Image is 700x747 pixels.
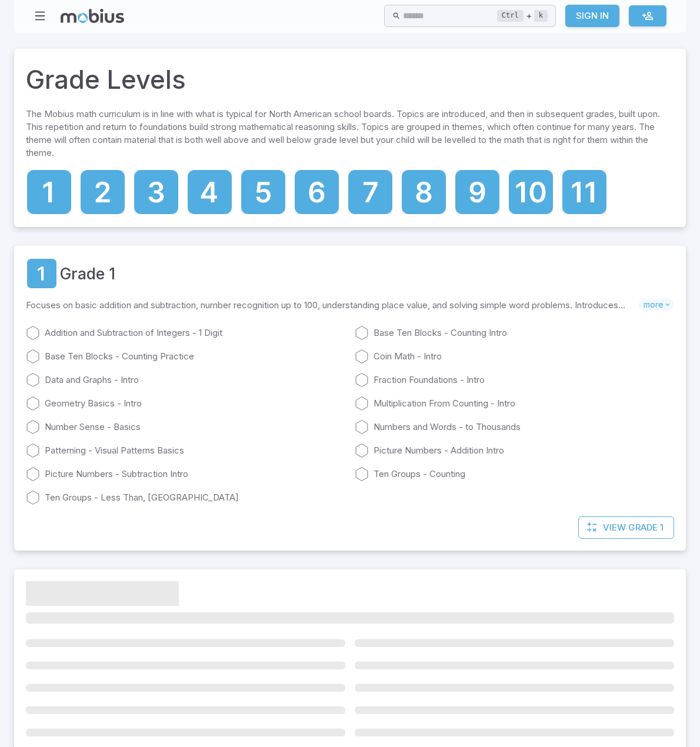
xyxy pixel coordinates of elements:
[60,262,115,285] a: Grade 1
[355,443,674,458] a: Picture Numbers - Addition Intro
[497,9,548,23] div: +
[26,491,345,505] a: Ten Groups - Less Than, [GEOGRAPHIC_DATA]
[355,349,674,364] a: Coin Math - Intro
[508,169,554,215] a: Grade 10
[355,467,674,481] a: Ten Groups - Counting
[26,467,345,481] a: Picture Numbers - Subtraction Intro
[26,349,345,364] a: Base Ten Blocks - Counting Practice
[133,169,179,215] a: Grade 3
[497,10,524,22] kbd: Ctrl
[628,521,664,534] span: Grade 1
[26,420,345,434] a: Number Sense - Basics
[26,299,639,312] p: Focuses on basic addition and subtraction, number recognition up to 100, understanding place valu...
[186,169,233,215] a: Grade 4
[401,169,447,215] a: Grade 8
[355,420,674,434] a: Numbers and Words - to Thousands
[26,169,72,215] a: Grade 1
[355,396,674,411] a: Multiplication From Counting - Intro
[534,10,548,22] kbd: k
[26,108,674,164] p: The Mobius math curriculum is in line with what is typical for North American school boards. Topi...
[565,5,619,27] a: Sign In
[240,169,286,215] a: Grade 5
[26,258,58,289] a: Grade 1
[26,326,345,340] a: Addition and Subtraction of Integers - 1 Digit
[454,169,501,215] a: Grade 9
[26,396,345,411] a: Geometry Basics - Intro
[561,169,608,215] a: Grade 11
[603,521,626,534] span: View
[347,169,394,215] a: Grade 7
[26,61,186,98] h1: Grade Levels
[355,326,674,340] a: Base Ten Blocks - Counting Intro
[294,169,340,215] a: Grade 6
[79,169,126,215] a: Grade 2
[26,373,345,387] a: Data and Graphs - Intro
[578,516,674,539] a: ViewGrade 1
[355,373,674,387] a: Fraction Foundations - Intro
[26,443,345,458] a: Patterning - Visual Patterns Basics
